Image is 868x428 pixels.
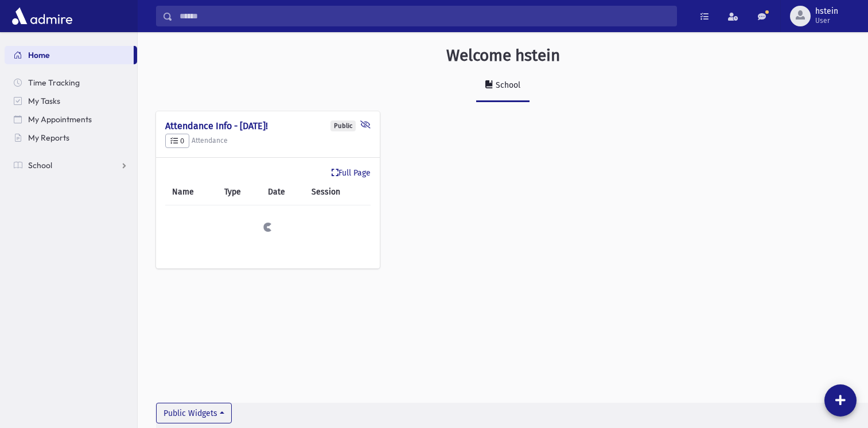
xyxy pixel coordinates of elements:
[332,167,371,179] a: Full Page
[165,134,189,149] button: 0
[165,120,371,131] h4: Attendance Info - [DATE]!
[493,80,520,90] div: School
[5,46,134,64] a: Home
[5,110,137,129] a: My Appointments
[5,92,137,110] a: My Tasks
[5,156,137,174] a: School
[28,96,60,106] span: My Tasks
[173,6,676,26] input: Search
[5,73,137,92] a: Time Tracking
[815,7,838,16] span: hstein
[217,179,261,205] th: Type
[28,160,52,170] span: School
[165,134,371,149] h5: Attendance
[476,70,530,102] a: School
[815,16,838,25] span: User
[28,77,80,88] span: Time Tracking
[28,50,50,60] span: Home
[28,133,69,143] span: My Reports
[156,403,232,423] button: Public Widgets
[330,120,356,131] div: Public
[165,179,217,205] th: Name
[170,137,184,145] span: 0
[28,114,92,124] span: My Appointments
[9,5,75,28] img: AdmirePro
[5,129,137,147] a: My Reports
[446,46,560,65] h3: Welcome hstein
[305,179,371,205] th: Session
[261,179,304,205] th: Date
